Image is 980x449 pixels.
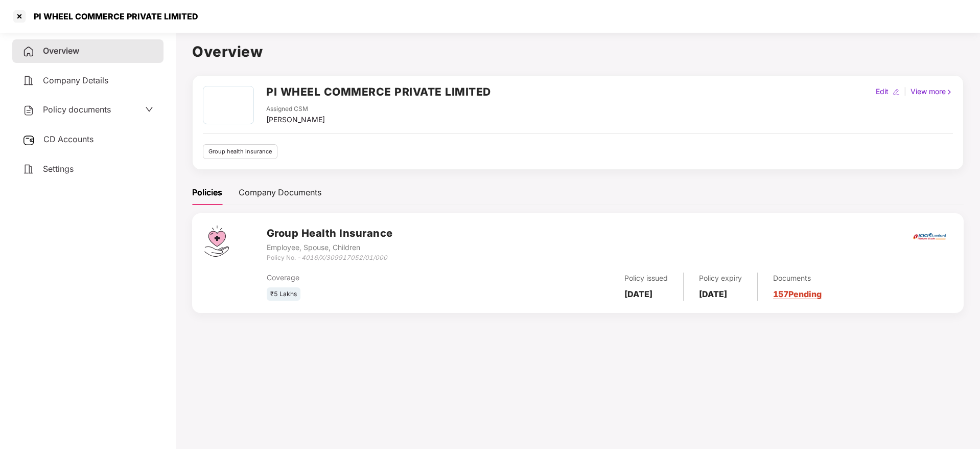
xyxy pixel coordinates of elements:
i: 4016/X/309917052/01/000 [301,254,387,261]
div: Employee, Spouse, Children [267,242,393,253]
div: Policy No. - [267,253,393,263]
span: Settings [43,164,74,174]
div: Policies [192,186,222,199]
img: svg+xml;base64,PHN2ZyB4bWxucz0iaHR0cDovL3d3dy53My5vcmcvMjAwMC9zdmciIHdpZHRoPSIyNCIgaGVpZ2h0PSIyNC... [22,75,35,87]
h3: Group Health Insurance [267,226,393,241]
div: Policy expiry [699,273,742,284]
a: 157 Pending [773,289,822,299]
span: CD Accounts [43,134,94,144]
span: Overview [43,46,79,56]
div: PI WHEEL COMMERCE PRIVATE LIMITED [28,11,198,21]
div: [PERSON_NAME] [266,114,325,125]
img: editIcon [893,88,900,96]
b: [DATE] [624,289,652,299]
div: Assigned CSM [266,104,325,114]
img: svg+xml;base64,PHN2ZyB4bWxucz0iaHR0cDovL3d3dy53My5vcmcvMjAwMC9zdmciIHdpZHRoPSIyNCIgaGVpZ2h0PSIyNC... [22,104,35,117]
b: [DATE] [699,289,727,299]
h2: PI WHEEL COMMERCE PRIVATE LIMITED [266,83,491,100]
img: rightIcon [946,88,953,96]
div: ₹5 Lakhs [267,287,300,301]
div: Coverage [267,272,495,283]
span: Policy documents [43,104,111,115]
img: svg+xml;base64,PHN2ZyB4bWxucz0iaHR0cDovL3d3dy53My5vcmcvMjAwMC9zdmciIHdpZHRoPSIyNCIgaGVpZ2h0PSIyNC... [22,163,35,175]
h1: Overview [192,40,964,63]
span: Company Details [43,75,108,85]
div: Policy issued [624,273,668,284]
img: svg+xml;base64,PHN2ZyB3aWR0aD0iMjUiIGhlaWdodD0iMjQiIHZpZXdCb3g9IjAgMCAyNSAyNCIgZmlsbD0ibm9uZSIgeG... [22,134,35,146]
img: svg+xml;base64,PHN2ZyB4bWxucz0iaHR0cDovL3d3dy53My5vcmcvMjAwMC9zdmciIHdpZHRoPSI0Ny43MTQiIGhlaWdodD... [204,226,229,257]
div: Group health insurance [203,144,277,159]
span: down [145,105,153,114]
div: Company Documents [239,186,321,199]
div: View more [908,86,955,97]
img: svg+xml;base64,PHN2ZyB4bWxucz0iaHR0cDovL3d3dy53My5vcmcvMjAwMC9zdmciIHdpZHRoPSIyNCIgaGVpZ2h0PSIyNC... [22,46,35,58]
img: icici.png [911,230,948,243]
div: | [902,86,908,97]
div: Edit [874,86,891,97]
div: Documents [773,273,822,284]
